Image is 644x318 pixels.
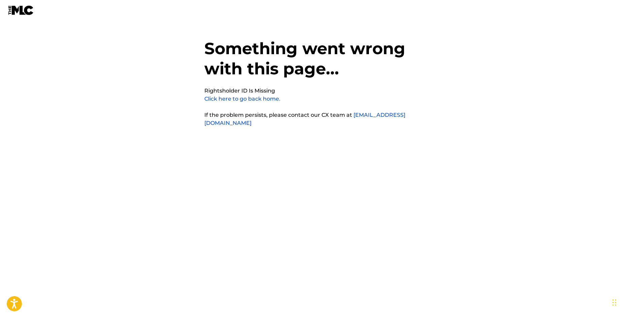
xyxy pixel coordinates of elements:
a: [EMAIL_ADDRESS][DOMAIN_NAME] [204,112,405,126]
a: Click here to go back home. [204,96,280,102]
iframe: Resource Center [625,211,644,265]
img: MLC Logo [8,5,34,15]
iframe: Chat Widget [610,286,644,318]
p: If the problem persists, please contact our CX team at [204,111,440,127]
div: Drag [612,292,616,313]
pre: Rightsholder ID Is Missing [204,87,275,95]
h1: Something went wrong with this page... [204,38,440,87]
